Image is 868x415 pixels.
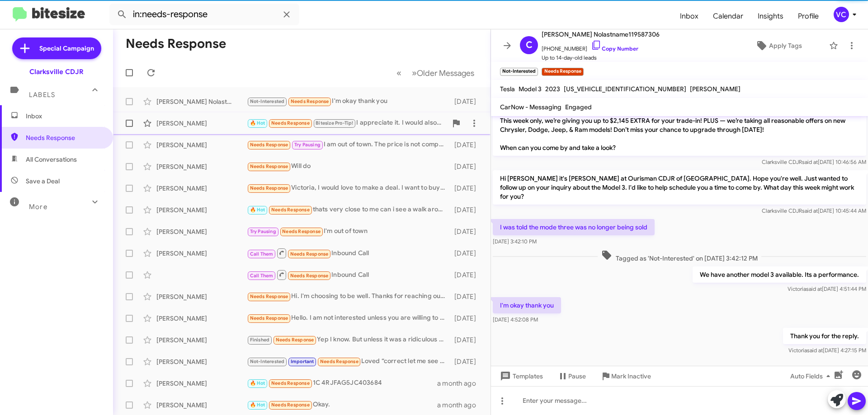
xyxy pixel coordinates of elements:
span: said at [802,159,818,165]
span: Victoria [DATE] 4:27:15 PM [788,347,866,354]
small: Needs Response [542,68,583,76]
span: Needs Response [271,120,310,126]
button: VC [826,7,858,22]
span: Engaged [565,103,592,111]
div: [PERSON_NAME] [156,184,247,193]
span: Needs Response [290,251,329,257]
div: [PERSON_NAME] [156,249,247,258]
span: said at [806,285,822,292]
button: Auto Fields [783,368,841,384]
p: Thank you for the reply. [783,328,866,344]
div: [DATE] [450,205,483,214]
div: I am out of town. The price is not competitive after they informed me that I don't qualify for th... [247,140,450,150]
button: Mark Inactive [593,368,658,384]
div: [PERSON_NAME] [156,336,247,345]
div: Clarksville CDJR [29,67,84,76]
div: 1C 4RJFAG5JC403684 [247,378,437,388]
div: [DATE] [450,97,483,106]
div: [DATE] [450,336,483,345]
span: C [526,38,533,52]
div: a month ago [437,401,483,410]
div: VC [834,7,849,22]
p: I'm okay thank you [493,297,561,313]
div: Loved “correct let me see what we can do.” [247,356,450,367]
span: 🔥 Hot [250,402,265,408]
div: [PERSON_NAME] [156,357,247,366]
span: Older Messages [417,68,474,78]
span: [US_VEHICLE_IDENTIFICATION_NUMBER] [564,85,686,93]
div: Will do [247,161,450,172]
span: Save a Deal [26,177,60,186]
a: Special Campaign [12,37,101,59]
span: Inbox [26,112,103,121]
span: Inbox [673,3,706,29]
span: Needs Response [250,163,288,169]
span: Needs Response [250,294,288,299]
div: [DATE] [450,270,483,280]
div: [PERSON_NAME] [156,140,247,149]
span: CarNow - Messaging [500,103,561,111]
small: Not-Interested [500,68,538,76]
span: Finished [250,337,270,343]
div: Hello. I am not interested unless you are willing to pay a premium on its value. [247,313,450,323]
span: Needs Response [250,315,288,321]
span: Templates [498,368,543,384]
span: Mark Inactive [611,368,651,384]
span: Clarksville CDJR [DATE] 10:46:56 AM [762,159,866,165]
span: Tagged as 'Not-Interested' on [DATE] 3:42:12 PM [598,250,761,263]
div: [PERSON_NAME] [156,119,247,128]
span: Call Them [250,251,274,257]
a: Insights [750,3,791,29]
span: [PHONE_NUMBER] [542,40,660,53]
p: Hi [PERSON_NAME] it's [PERSON_NAME], Internet Director at Ourisman CDJR of [GEOGRAPHIC_DATA]. Tha... [493,85,866,156]
span: Auto Fields [790,368,834,384]
div: thats very close to me can i see a walk around of the vehicle please [247,205,450,215]
span: Try Pausing [294,142,321,148]
div: [PERSON_NAME] [156,205,247,214]
span: [DATE] 3:42:10 PM [493,238,537,245]
div: [PERSON_NAME] [156,379,247,388]
span: Needs Response [26,133,103,142]
span: 🔥 Hot [250,207,265,213]
button: Pause [550,368,593,384]
a: Copy Number [591,45,638,52]
span: Needs Response [271,402,310,408]
a: Calendar [706,3,750,29]
span: said at [802,207,818,214]
span: 2023 [545,85,560,93]
span: Not-Interested [250,98,285,104]
span: [PERSON_NAME] Nolastname119587306 [542,29,660,40]
div: [DATE] [450,227,483,236]
span: [PERSON_NAME] [690,85,741,93]
div: [PERSON_NAME] [156,292,247,301]
button: Previous [391,64,407,82]
div: [DATE] [450,292,483,301]
span: [DATE] 4:52:08 PM [493,316,538,323]
span: Apply Tags [769,37,802,54]
span: » [412,67,417,79]
a: Profile [791,3,826,29]
span: Needs Response [291,98,329,104]
h1: Needs Response [126,37,226,51]
button: Next [406,64,480,82]
span: « [396,67,401,79]
p: I was told the mode three was no longer being sold [493,219,655,235]
div: Okay. [247,400,437,410]
span: Needs Response [290,273,329,279]
span: More [29,203,47,211]
p: We have another model 3 available. Its a performance. [693,266,866,283]
div: [PERSON_NAME] [156,314,247,323]
div: [DATE] [450,184,483,193]
span: Pause [568,368,586,384]
span: Try Pausing [250,228,276,234]
div: [DATE] [450,357,483,366]
div: [PERSON_NAME] [156,227,247,236]
div: Yep I know. But unless it was a ridiculous deal that benefits me why would I consider it if I was... [247,335,450,345]
div: I'm out of town [247,226,450,237]
div: [DATE] [450,162,483,171]
button: Apply Tags [732,37,825,54]
span: 🔥 Hot [250,120,265,126]
span: said at [807,347,823,354]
